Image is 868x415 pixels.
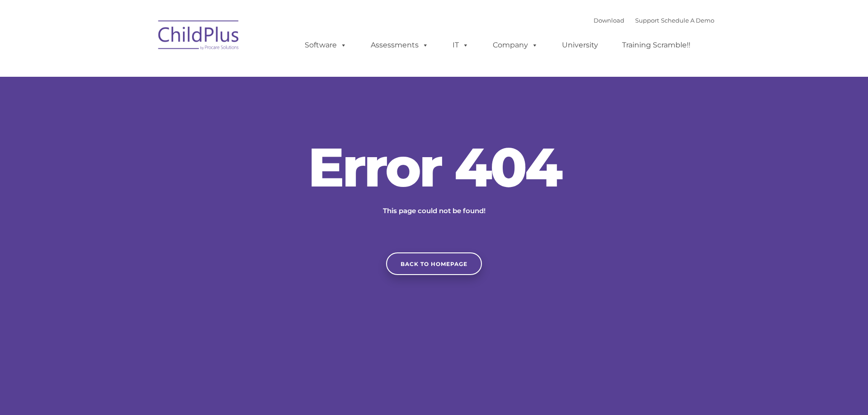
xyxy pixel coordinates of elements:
[386,252,482,275] a: Back to homepage
[613,36,699,54] a: Training Scramble!!
[443,36,478,54] a: IT
[339,205,529,216] p: This page could not be found!
[635,17,659,24] a: Support
[484,36,547,54] a: Company
[661,17,714,24] a: Schedule A Demo
[298,140,570,194] h2: Error 404
[296,36,356,54] a: Software
[362,36,438,54] a: Assessments
[553,36,607,54] a: University
[594,17,624,24] a: Download
[594,17,714,24] font: |
[154,14,244,59] img: ChildPlus by Procare Solutions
